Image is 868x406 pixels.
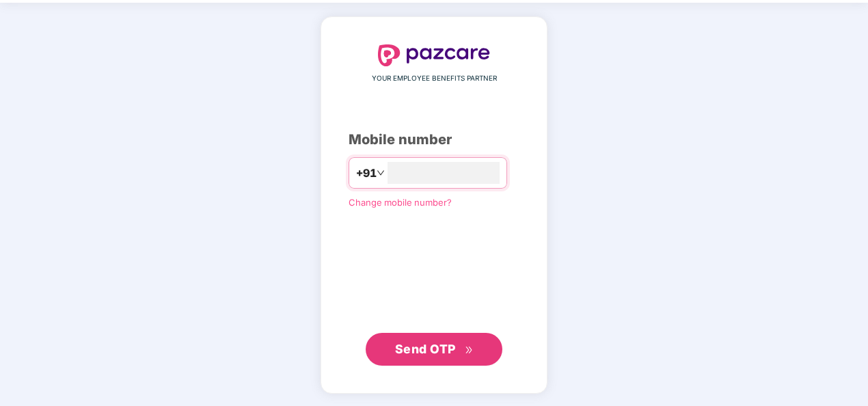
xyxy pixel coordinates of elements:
[356,165,377,182] span: +91
[377,169,385,177] span: down
[378,44,490,66] img: logo
[349,197,452,208] a: Change mobile number?
[465,346,474,355] span: double-right
[372,73,497,84] span: YOUR EMPLOYEE BENEFITS PARTNER
[349,129,519,150] div: Mobile number
[366,333,502,366] button: Send OTPdouble-right
[395,342,456,356] span: Send OTP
